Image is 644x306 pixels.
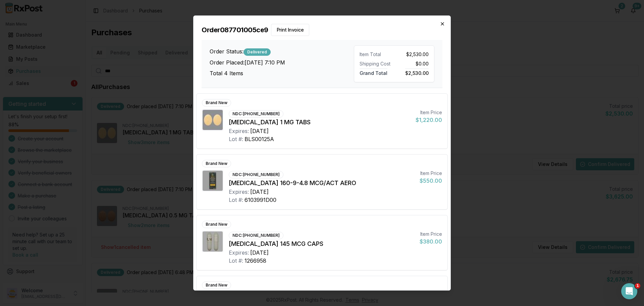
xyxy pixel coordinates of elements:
h2: Order 087701005ce9 [202,24,442,36]
div: [MEDICAL_DATA] 145 MCG CAPS [229,239,414,249]
div: $0.00 [397,60,429,67]
div: [DATE] [250,127,269,135]
div: Item Price [420,231,442,237]
iframe: Intercom live chat [621,283,637,299]
div: Delivered [244,48,271,56]
div: [DATE] [250,188,269,196]
span: 1 [635,283,640,289]
div: NDC: [PHONE_NUMBER] [229,171,283,178]
h3: Order Placed: [DATE] 7:10 PM [210,58,354,67]
span: Grand Total [360,69,387,76]
span: $2,530.00 [406,51,429,58]
div: Brand New [202,99,231,106]
div: Expires: [229,249,249,257]
div: BLS00125A [245,135,274,143]
span: $2,530.00 [405,69,429,76]
img: Linzess 145 MCG CAPS [203,231,223,252]
div: $1,220.00 [416,116,442,124]
img: Rexulti 1 MG TABS [203,110,223,130]
div: Lot #: [229,196,243,204]
div: Item Price [416,109,442,116]
div: [MEDICAL_DATA] 1 MG TABS [229,118,410,127]
div: 6103991D00 [245,196,276,204]
button: Print Invoice [271,24,310,36]
div: Item Total [360,51,391,58]
h3: Total 4 Items [210,69,354,77]
div: Item Price [420,170,442,177]
h3: Order Status: [210,47,354,56]
div: Brand New [202,281,231,289]
div: Lot #: [229,135,243,143]
div: Expires: [229,127,249,135]
div: NDC: [PHONE_NUMBER] [229,232,283,239]
div: [MEDICAL_DATA] 160-9-4.8 MCG/ACT AERO [229,178,414,188]
div: Lot #: [229,257,243,265]
div: $380.00 [420,237,442,246]
div: NDC: [PHONE_NUMBER] [229,110,283,118]
div: Brand New [202,160,231,167]
div: [DATE] [250,249,269,257]
div: $550.00 [420,177,442,185]
img: Breztri Aerosphere 160-9-4.8 MCG/ACT AERO [203,171,223,191]
div: 1266958 [245,257,266,265]
div: Expires: [229,188,249,196]
div: Brand New [202,221,231,228]
div: Shipping Cost [360,60,391,67]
